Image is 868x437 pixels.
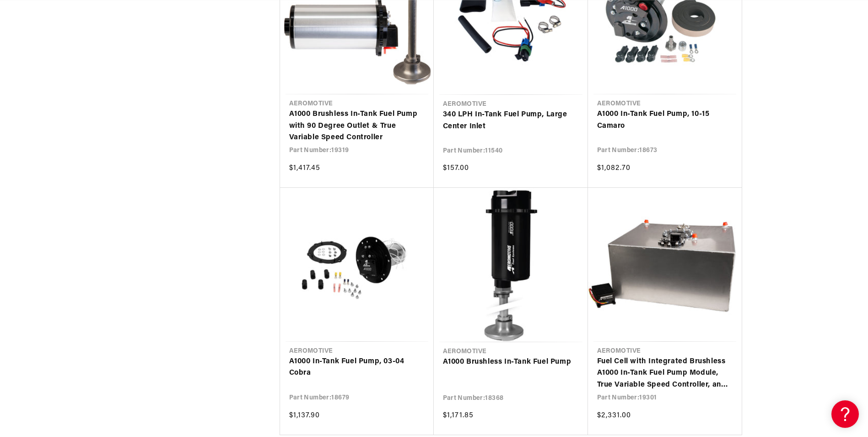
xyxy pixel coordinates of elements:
[597,109,733,132] a: A1000 In-Tank Fuel Pump, 10-15 Camaro
[289,109,425,144] a: A1000 Brushless In-Tank Fuel Pump with 90 Degree Outlet & True Variable Speed Controller
[289,356,425,379] a: A1000 In-Tank Fuel Pump, 03-04 Cobra
[597,356,733,391] a: Fuel Cell with Integrated Brushless A1000 In-Tank Fuel Pump Module, True Variable Speed Controlle...
[443,356,579,368] a: A1000 Brushless In-Tank Fuel Pump
[443,109,579,132] a: 340 LPH In-Tank Fuel Pump, Large Center Inlet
